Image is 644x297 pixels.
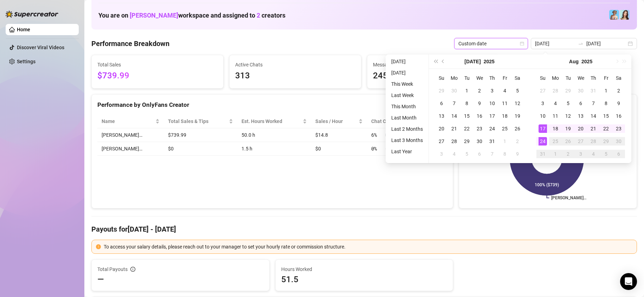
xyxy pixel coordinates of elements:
td: 2025-07-11 [498,97,511,110]
div: 20 [437,124,446,133]
td: 2025-07-06 [435,97,448,110]
div: 18 [501,112,509,120]
div: 5 [564,99,572,108]
td: 2025-07-16 [473,110,486,122]
td: 2025-08-20 [574,122,587,135]
th: Sa [511,72,524,84]
td: 2025-07-14 [448,110,461,122]
td: 2025-08-19 [562,122,574,135]
td: 2025-08-18 [549,122,562,135]
td: 2025-08-03 [435,148,448,160]
td: 2025-07-03 [486,84,498,97]
td: 2025-09-01 [549,148,562,160]
td: 2025-08-02 [612,84,625,97]
td: 1.5 h [237,142,311,156]
img: Amelia [620,10,630,20]
div: To access your salary details, please reach out to your manager to set your hourly rate or commis... [104,243,632,251]
div: 15 [463,112,471,120]
div: 8 [501,150,509,158]
div: 24 [488,124,496,133]
li: Last Year [388,147,426,156]
div: 3 [577,150,585,158]
td: 2025-08-12 [562,110,574,122]
div: 3 [437,150,446,158]
div: 28 [450,137,458,146]
th: Name [97,115,164,128]
div: 13 [577,112,585,120]
th: Sa [612,72,625,84]
div: 4 [589,150,598,158]
div: 22 [602,124,610,133]
li: This Month [388,102,426,111]
th: We [473,72,486,84]
div: 29 [463,137,471,146]
span: calendar [520,41,524,46]
div: 1 [501,137,509,146]
div: 30 [577,86,585,95]
div: 20 [577,124,585,133]
td: 2025-07-25 [498,122,511,135]
td: 2025-09-05 [600,148,612,160]
span: Hours Worked [281,265,447,273]
th: Fr [600,72,612,84]
div: 6 [577,99,585,108]
td: 2025-07-09 [473,97,486,110]
td: 2025-08-30 [612,135,625,148]
div: 29 [437,86,446,95]
span: Custom date [458,38,524,49]
td: 2025-07-20 [435,122,448,135]
td: 2025-08-10 [536,110,549,122]
div: 10 [539,112,547,120]
span: Total Sales & Tips [168,117,227,125]
td: 2025-08-24 [536,135,549,148]
td: 2025-08-15 [600,110,612,122]
div: 24 [539,137,547,146]
td: 2025-07-22 [461,122,473,135]
div: 6 [475,150,484,158]
td: 2025-07-12 [511,97,524,110]
td: 2025-08-28 [587,135,600,148]
span: 6 % [371,131,382,139]
div: 25 [501,124,509,133]
div: 7 [589,99,598,108]
span: Messages Sent [373,61,493,69]
span: Total Sales [97,61,218,69]
li: Last Month [388,114,426,122]
td: 2025-08-09 [612,97,625,110]
div: 30 [614,137,623,146]
td: $0 [164,142,237,156]
td: 2025-08-02 [511,135,524,148]
span: Total Payouts [97,265,128,273]
td: 2025-07-24 [486,122,498,135]
div: 16 [614,112,623,120]
td: 2025-08-22 [600,122,612,135]
td: 2025-07-13 [435,110,448,122]
td: 2025-07-04 [498,84,511,97]
div: 14 [450,112,458,120]
div: 1 [602,86,610,95]
td: 2025-07-19 [511,110,524,122]
td: 2025-07-21 [448,122,461,135]
div: 15 [602,112,610,120]
td: 2025-07-28 [448,135,461,148]
div: 26 [564,137,572,146]
div: 2 [564,150,572,158]
li: This Week [388,80,426,88]
td: 2025-07-15 [461,110,473,122]
th: We [574,72,587,84]
div: 28 [589,137,598,146]
div: 23 [475,124,484,133]
td: 2025-07-30 [473,135,486,148]
th: Mo [549,72,562,84]
span: swap-right [578,41,584,46]
td: 2025-08-16 [612,110,625,122]
div: 8 [602,99,610,108]
td: 2025-08-29 [600,135,612,148]
button: Last year (Control + left) [432,54,439,69]
div: 6 [437,99,446,108]
th: Fr [498,72,511,84]
th: Total Sales & Tips [164,115,237,128]
span: Chat Conversion [371,117,437,125]
div: 5 [602,150,610,158]
td: 2025-09-04 [587,148,600,160]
